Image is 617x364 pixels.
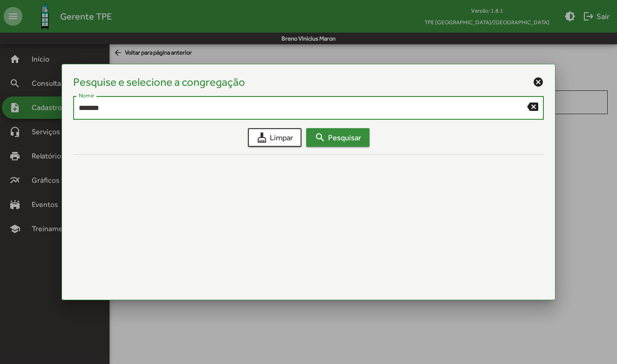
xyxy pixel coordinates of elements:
button: Limpar [248,128,302,147]
h4: Pesquise e selecione a congregação [73,76,245,89]
span: Pesquisar [315,129,361,146]
mat-icon: backspace [527,101,538,112]
mat-icon: search [315,132,326,143]
mat-icon: cancel [533,76,544,88]
button: Pesquisar [306,128,370,147]
mat-icon: cleaning_services [256,132,267,143]
span: Limpar [256,129,293,146]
